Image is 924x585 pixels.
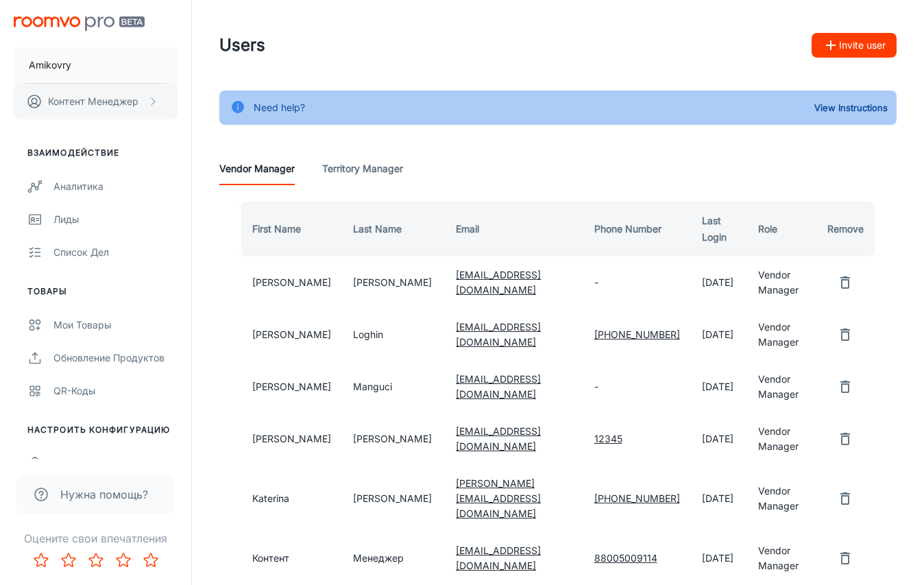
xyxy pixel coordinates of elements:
div: Need help? [254,95,305,121]
a: [PHONE_NUMBER] [594,329,680,340]
th: Remove [816,202,880,256]
a: 88005009114 [594,552,657,564]
button: remove user [831,373,859,401]
td: Loghin [342,309,445,361]
td: Vendor Manager [747,532,816,584]
button: remove user [831,485,859,512]
th: Phone Number [583,202,691,256]
td: [PERSON_NAME] [342,465,445,532]
button: remove user [831,321,859,348]
td: Vendor Manager [747,309,816,361]
td: [PERSON_NAME] [342,413,445,465]
td: [DATE] [691,413,747,465]
td: [DATE] [691,465,747,532]
button: View Instructions [811,97,891,118]
button: Rate 1 star [27,547,55,574]
td: [PERSON_NAME] [236,309,342,361]
td: Vendor Manager [747,413,816,465]
h1: Users [219,33,265,58]
div: Комнаты [53,456,167,471]
a: [EMAIL_ADDRESS][DOMAIN_NAME] [456,425,541,452]
button: remove user [831,269,859,296]
a: 12345 [594,433,622,444]
span: Нужна помощь? [60,486,148,503]
div: Список дел [53,245,178,260]
button: Amikovry [14,47,178,83]
td: Manguci [342,361,445,413]
img: Roomvo PRO Beta [14,16,145,31]
p: Контент Менеджер [48,94,138,109]
a: Vendor Manager [219,152,295,185]
div: Аналитика [53,179,178,194]
td: Vendor Manager [747,465,816,532]
td: [DATE] [691,256,747,309]
th: Last Login [691,202,747,256]
a: [PHONE_NUMBER] [594,492,680,504]
th: Email [445,202,583,256]
p: Оцените свои впечатления [11,530,180,547]
td: [DATE] [691,309,747,361]
th: Last Name [342,202,445,256]
div: Лиды [53,212,178,227]
td: [PERSON_NAME] [236,413,342,465]
button: Invite user [812,33,897,58]
a: [PERSON_NAME][EMAIL_ADDRESS][DOMAIN_NAME] [456,477,541,519]
td: Katerina [236,465,342,532]
a: [EMAIL_ADDRESS][DOMAIN_NAME] [456,269,541,296]
td: [PERSON_NAME] [236,256,342,309]
td: Vendor Manager [747,361,816,413]
div: Обновление продуктов [53,350,178,366]
button: Контент Менеджер [14,84,178,119]
a: [EMAIL_ADDRESS][DOMAIN_NAME] [456,373,541,400]
th: First Name [236,202,342,256]
button: Rate 3 star [82,547,110,574]
th: Role [747,202,816,256]
td: Менеджер [342,532,445,584]
a: Territory Manager [322,152,403,185]
div: QR-коды [53,383,178,398]
td: - [583,256,691,309]
td: [DATE] [691,361,747,413]
button: Rate 5 star [137,547,165,574]
td: [PERSON_NAME] [236,361,342,413]
button: Rate 4 star [110,547,137,574]
button: Rate 2 star [55,547,82,574]
a: [EMAIL_ADDRESS][DOMAIN_NAME] [456,545,541,571]
p: Amikovry [29,58,71,73]
td: - [583,361,691,413]
div: Мои товары [53,318,178,333]
td: [PERSON_NAME] [342,256,445,309]
td: [DATE] [691,532,747,584]
td: Vendor Manager [747,256,816,309]
button: remove user [831,425,859,453]
button: remove user [831,545,859,572]
td: Контент [236,532,342,584]
a: [EMAIL_ADDRESS][DOMAIN_NAME] [456,321,541,348]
